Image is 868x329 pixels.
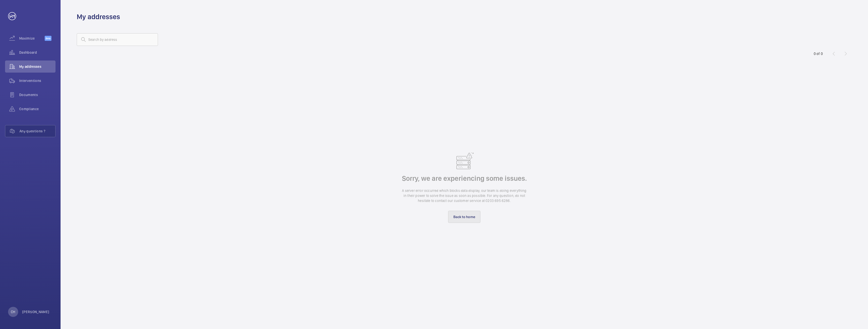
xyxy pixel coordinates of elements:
[19,36,45,41] span: Maximize
[19,64,56,69] span: My addresses
[448,211,480,223] a: Back to home
[814,51,823,56] div: 0 of 0
[19,92,56,97] span: Documents
[19,129,55,134] span: Any questions ?
[401,188,527,203] p: A server error occurred which blocks data display, our team is doing everything in their power to...
[77,12,120,21] h1: My addresses
[19,106,56,111] span: Compliance
[19,78,56,83] span: Interventions
[22,309,49,314] p: [PERSON_NAME]
[11,309,15,314] p: CH
[19,50,56,55] span: Dashboard
[77,33,158,46] input: Search by address
[402,174,527,183] h2: Sorry, we are experiencing some issues.
[45,36,51,41] span: Beta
